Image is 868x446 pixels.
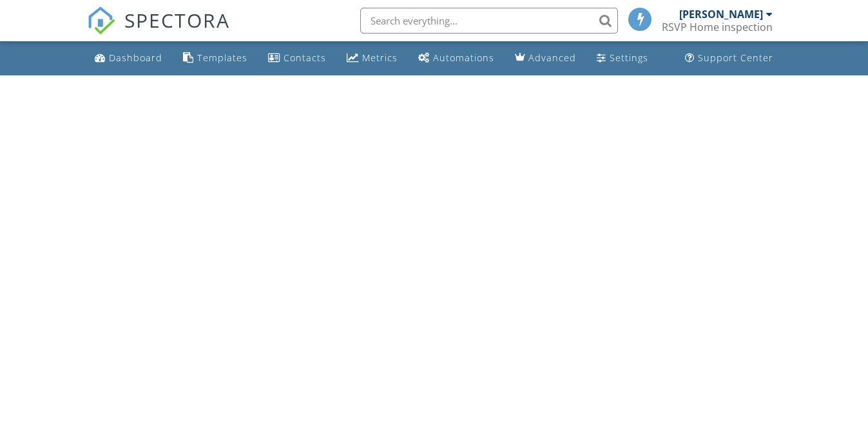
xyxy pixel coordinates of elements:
[87,17,230,44] a: SPECTORA
[610,52,648,64] div: Settings
[87,6,115,35] img: The Best Home Inspection Software - Spectora
[528,52,576,64] div: Advanced
[413,46,499,70] a: Automations (Basic)
[362,52,398,64] div: Metrics
[178,46,253,70] a: Templates
[197,52,247,64] div: Templates
[342,46,403,70] a: Metrics
[680,46,778,70] a: Support Center
[284,52,326,64] div: Contacts
[109,52,162,64] div: Dashboard
[662,21,773,34] div: RSVP Home inspection
[433,52,494,64] div: Automations
[90,46,168,70] a: Dashboard
[592,46,653,70] a: Settings
[510,46,581,70] a: Advanced
[679,8,763,21] div: [PERSON_NAME]
[124,6,230,34] span: SPECTORA
[263,46,331,70] a: Contacts
[698,52,773,64] div: Support Center
[360,8,618,34] input: Search everything...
